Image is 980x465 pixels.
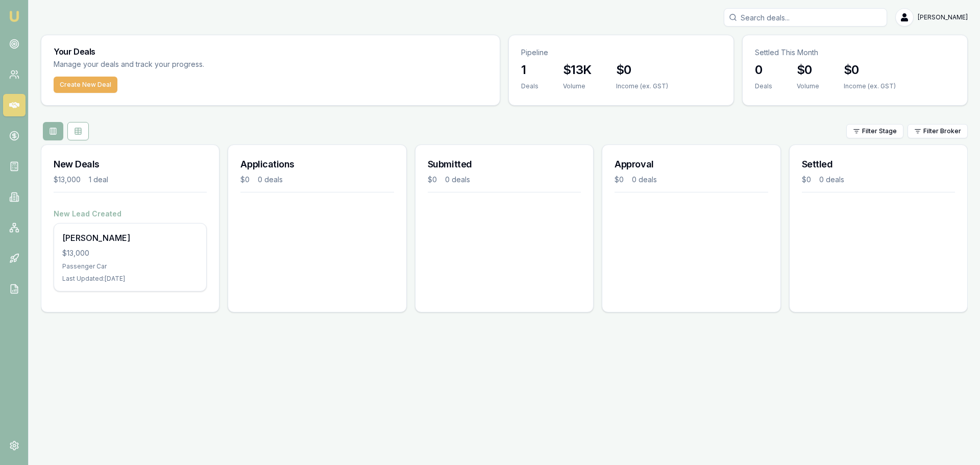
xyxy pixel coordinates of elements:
div: [PERSON_NAME] [62,232,198,244]
h3: Settled [802,157,955,172]
div: $0 [802,175,811,185]
p: Manage your deals and track your progress. [54,59,315,70]
div: $13,000 [54,175,81,185]
h3: 0 [755,62,772,78]
div: 0 deals [819,175,844,185]
button: Create New Deal [54,77,117,93]
h3: $13K [563,62,592,78]
h3: Applications [240,157,394,172]
input: Search deals [724,8,887,27]
div: $13,000 [62,248,198,258]
h3: 1 [521,62,538,78]
h3: $0 [616,62,668,78]
p: Pipeline [521,47,721,58]
div: Income (ex. GST) [844,82,896,90]
div: Last Updated: [DATE] [62,275,198,283]
div: Deals [755,82,772,90]
h3: Submitted [428,157,581,172]
span: Filter Broker [923,127,961,135]
div: $0 [428,175,437,185]
h3: Your Deals [54,47,487,56]
div: $0 [615,175,624,185]
h3: $0 [797,62,819,78]
div: Income (ex. GST) [616,82,668,90]
div: 0 deals [632,175,657,185]
span: [PERSON_NAME] [918,13,968,21]
div: Volume [563,82,592,90]
img: emu-icon-u.png [8,10,20,22]
button: Filter Stage [846,124,903,138]
p: Settled This Month [755,47,955,58]
div: 0 deals [445,175,470,185]
div: Passenger Car [62,262,198,271]
div: 1 deal [89,175,108,185]
h3: Approval [615,157,768,172]
span: Filter Stage [862,127,897,135]
h3: $0 [844,62,896,78]
div: Volume [797,82,819,90]
div: 0 deals [258,175,283,185]
h3: New Deals [54,157,207,172]
div: $0 [240,175,250,185]
h4: New Lead Created [54,209,207,219]
div: Deals [521,82,538,90]
button: Filter Broker [908,124,968,138]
